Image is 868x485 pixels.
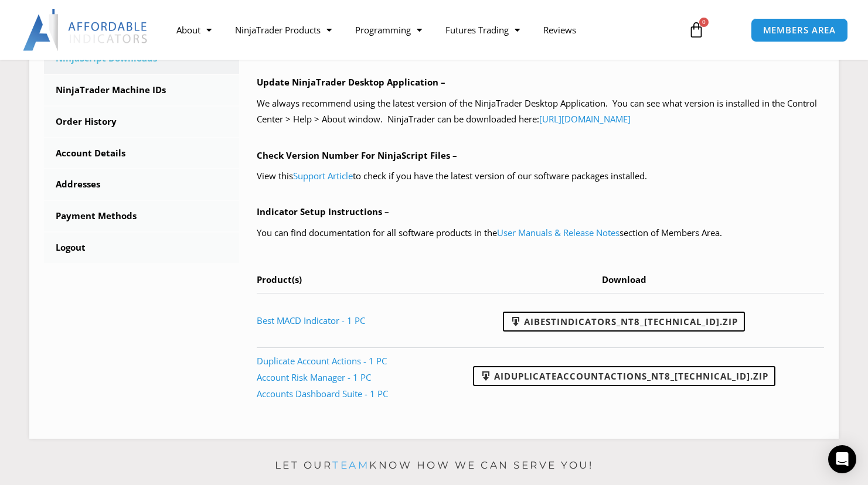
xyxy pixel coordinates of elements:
[257,149,457,161] b: Check Version Number For NinjaScript Files –
[257,76,445,88] b: Update NinjaTrader Desktop Application –
[293,170,353,182] a: Support Article
[44,75,239,105] a: NinjaTrader Machine IDs
[257,95,824,128] p: We always recommend using the latest version of the NinjaTrader Desktop Application. You can see ...
[699,18,709,27] span: 0
[165,16,223,43] a: About
[473,366,775,386] a: AIDuplicateAccountActions_NT8_[TECHNICAL_ID].zip
[539,113,631,125] a: [URL][DOMAIN_NAME]
[257,274,302,285] span: Product(s)
[257,371,371,383] a: Account Risk Manager - 1 PC
[257,355,387,367] a: Duplicate Account Actions - 1 PC
[751,18,849,42] a: MEMBERS AREA
[23,9,149,51] img: LogoAI | Affordable Indicators – NinjaTrader
[44,201,239,231] a: Payment Methods
[257,225,824,241] p: You can find documentation for all software products in the section of Members Area.
[257,388,388,399] a: Accounts Dashboard Suite - 1 PC
[257,206,389,217] b: Indicator Setup Instructions –
[257,315,365,326] a: Best MACD Indicator - 1 PC
[343,16,434,43] a: Programming
[434,16,532,43] a: Futures Trading
[257,168,824,185] p: View this to check if you have the latest version of our software packages installed.
[44,138,239,169] a: Account Details
[503,312,745,332] a: AIBestIndicators_NT8_[TECHNICAL_ID].zip
[24,456,845,475] p: Let our know how we can serve you!
[497,227,619,238] a: User Manuals & Release Notes
[763,26,836,35] span: MEMBERS AREA
[602,274,646,285] span: Download
[332,459,369,471] a: team
[223,16,343,43] a: NinjaTrader Products
[532,16,588,43] a: Reviews
[44,107,239,137] a: Order History
[44,233,239,263] a: Logout
[165,16,677,43] nav: Menu
[828,445,856,473] div: Open Intercom Messenger
[44,169,239,200] a: Addresses
[670,13,722,47] a: 0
